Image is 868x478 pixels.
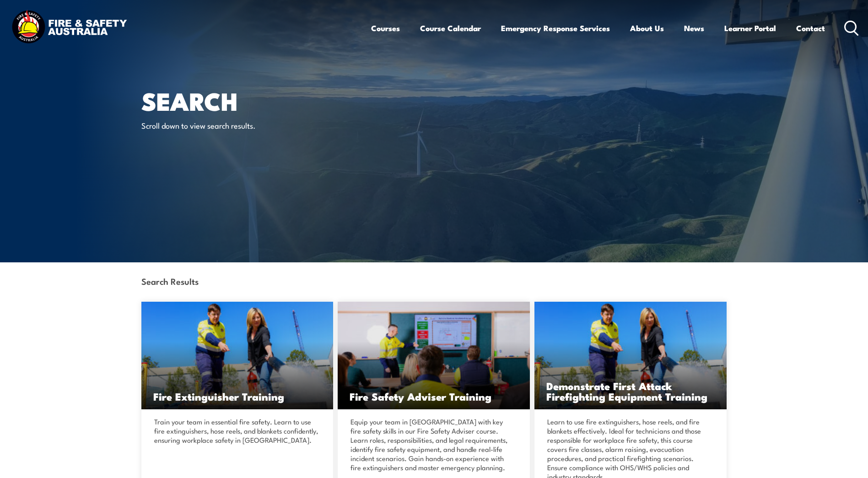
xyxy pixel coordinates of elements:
img: Fire Extinguisher Training [141,302,334,409]
a: Emergency Response Services [501,16,610,40]
h1: Search [141,90,367,111]
a: Course Calendar [420,16,481,40]
p: Scroll down to view search results. [141,120,308,130]
p: Train your team in essential fire safety. Learn to use fire extinguishers, hose reels, and blanke... [154,417,318,445]
a: Contact [796,16,825,40]
strong: Search Results [141,275,199,287]
h3: Fire Extinguisher Training [153,391,322,402]
a: About Us [630,16,664,40]
p: Equip your team in [GEOGRAPHIC_DATA] with key fire safety skills in our Fire Safety Adviser cours... [350,417,514,472]
a: News [684,16,704,40]
h3: Fire Safety Adviser Training [350,391,518,402]
a: Demonstrate First Attack Firefighting Equipment Training [534,302,727,409]
img: Demonstrate First Attack Firefighting Equipment [534,302,727,409]
a: Fire Safety Adviser Training [338,302,530,409]
h3: Demonstrate First Attack Firefighting Equipment Training [546,380,715,402]
a: Learner Portal [724,16,776,40]
a: Courses [371,16,400,40]
img: Fire Safety Advisor [338,302,530,409]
